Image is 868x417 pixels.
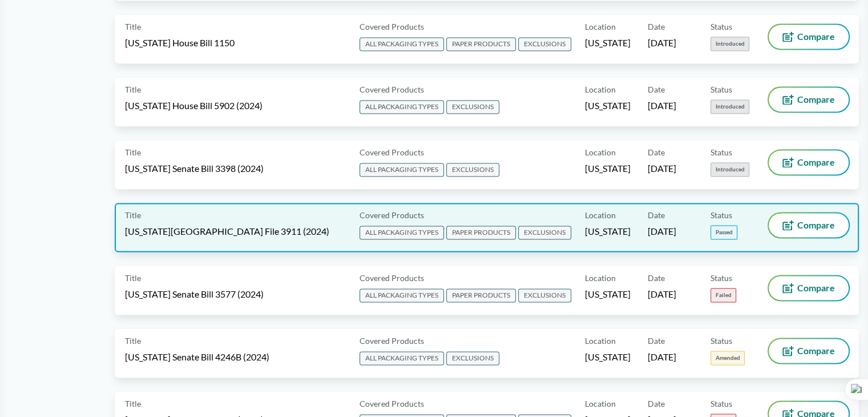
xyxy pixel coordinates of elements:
[648,272,665,284] span: Date
[125,398,141,410] span: Title
[360,272,424,284] span: Covered Products
[710,209,732,221] span: Status
[769,87,849,111] button: Compare
[797,283,835,292] span: Compare
[797,220,835,230] span: Compare
[769,213,849,237] button: Compare
[125,351,269,363] span: [US_STATE] Senate Bill 4246B (2024)
[648,83,665,95] span: Date
[446,163,499,177] span: EXCLUSIONS
[710,225,737,239] span: Passed
[648,37,676,49] span: [DATE]
[648,209,665,221] span: Date
[769,25,849,49] button: Compare
[125,99,263,112] span: [US_STATE] House Bill 5902 (2024)
[710,21,732,33] span: Status
[585,398,616,410] span: Location
[710,162,749,177] span: Introduced
[710,288,736,302] span: Failed
[360,398,424,410] span: Covered Products
[710,37,749,51] span: Introduced
[125,37,235,49] span: [US_STATE] House Bill 1150
[360,146,424,158] span: Covered Products
[125,288,264,300] span: [US_STATE] Senate Bill 3577 (2024)
[446,226,516,239] span: PAPER PRODUCTS
[125,272,141,284] span: Title
[360,226,444,239] span: ALL PACKAGING TYPES
[710,99,749,114] span: Introduced
[125,162,264,175] span: [US_STATE] Senate Bill 3398 (2024)
[125,146,141,158] span: Title
[518,37,571,51] span: EXCLUSIONS
[446,288,516,302] span: PAPER PRODUCTS
[585,209,616,221] span: Location
[585,162,631,175] span: [US_STATE]
[648,288,676,300] span: [DATE]
[648,21,665,33] span: Date
[360,37,444,51] span: ALL PACKAGING TYPES
[648,335,665,347] span: Date
[518,288,571,302] span: EXCLUSIONS
[125,225,329,238] span: [US_STATE][GEOGRAPHIC_DATA] File 3911 (2024)
[585,335,616,347] span: Location
[585,225,631,238] span: [US_STATE]
[446,37,516,51] span: PAPER PRODUCTS
[648,225,676,238] span: [DATE]
[648,99,676,112] span: [DATE]
[797,95,835,104] span: Compare
[360,21,424,33] span: Covered Products
[769,339,849,363] button: Compare
[125,83,141,95] span: Title
[360,335,424,347] span: Covered Products
[125,209,141,221] span: Title
[360,83,424,95] span: Covered Products
[360,163,444,177] span: ALL PACKAGING TYPES
[797,32,835,41] span: Compare
[648,162,676,175] span: [DATE]
[648,146,665,158] span: Date
[125,21,141,33] span: Title
[360,351,444,365] span: ALL PACKAGING TYPES
[797,346,835,355] span: Compare
[769,276,849,300] button: Compare
[585,37,631,49] span: [US_STATE]
[125,335,141,347] span: Title
[769,150,849,174] button: Compare
[585,351,631,363] span: [US_STATE]
[360,100,444,114] span: ALL PACKAGING TYPES
[648,398,665,410] span: Date
[797,158,835,167] span: Compare
[710,272,732,284] span: Status
[585,99,631,112] span: [US_STATE]
[585,288,631,300] span: [US_STATE]
[360,288,444,302] span: ALL PACKAGING TYPES
[585,21,616,33] span: Location
[518,226,571,239] span: EXCLUSIONS
[710,83,732,95] span: Status
[360,209,424,221] span: Covered Products
[446,100,499,114] span: EXCLUSIONS
[710,335,732,347] span: Status
[648,351,676,363] span: [DATE]
[585,146,616,158] span: Location
[710,146,732,158] span: Status
[585,272,616,284] span: Location
[446,351,499,365] span: EXCLUSIONS
[585,83,616,95] span: Location
[710,351,745,365] span: Amended
[710,398,732,410] span: Status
